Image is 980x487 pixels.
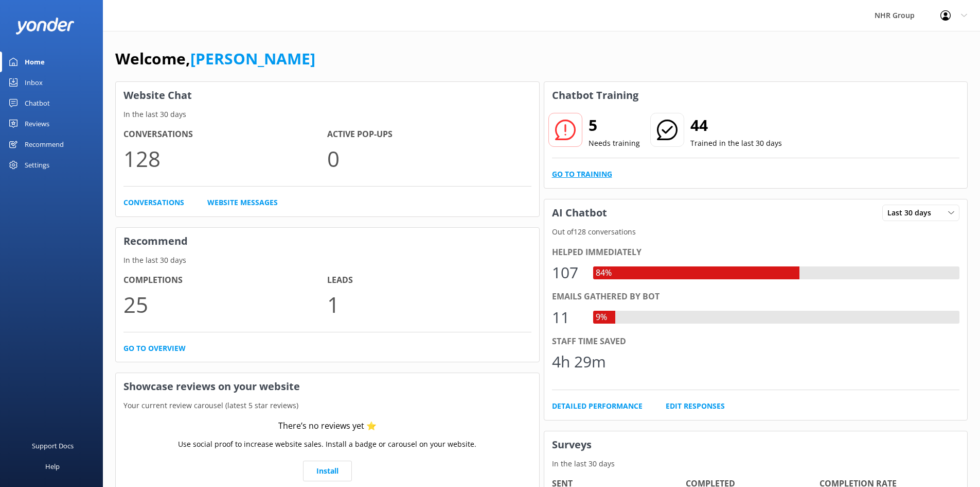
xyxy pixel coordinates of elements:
[123,128,327,141] h4: Conversations
[589,138,640,149] p: Needs training
[327,287,531,322] p: 1
[32,435,74,456] div: Support Docs
[116,228,539,255] h3: Recommend
[544,82,646,109] h3: Chatbot Training
[303,461,352,481] a: Install
[552,349,606,374] div: 4h 29m
[544,431,968,458] h3: Surveys
[552,400,643,412] a: Detailed Performance
[116,109,539,120] p: In the last 30 days
[544,199,615,226] h3: AI Chatbot
[593,266,614,280] div: 84%
[690,138,782,149] p: Trained in the last 30 days
[593,311,610,324] div: 9%
[690,113,782,138] h2: 44
[327,141,531,176] p: 0
[207,197,278,208] a: Website Messages
[116,255,539,266] p: In the last 30 days
[116,373,539,400] h3: Showcase reviews on your website
[123,197,184,208] a: Conversations
[887,207,937,219] span: Last 30 days
[116,400,539,411] p: Your current review carousel (latest 5 star reviews)
[190,48,315,69] a: [PERSON_NAME]
[552,290,960,304] div: Emails gathered by bot
[116,82,539,109] h3: Website Chat
[552,169,612,180] a: Go to Training
[666,400,725,412] a: Edit Responses
[15,18,75,35] img: yonder-white-logo.png
[552,335,960,348] div: Staff time saved
[25,134,64,155] div: Recommend
[178,439,476,450] p: Use social proof to increase website sales. Install a badge or carousel on your website.
[552,305,583,330] div: 11
[552,246,960,259] div: Helped immediately
[278,419,377,433] div: There’s no reviews yet ⭐
[123,141,327,176] p: 128
[327,128,531,141] h4: Active Pop-ups
[552,260,583,285] div: 107
[544,458,968,469] p: In the last 30 days
[123,287,327,322] p: 25
[45,456,60,477] div: Help
[327,274,531,287] h4: Leads
[123,274,327,287] h4: Completions
[115,46,315,71] h1: Welcome,
[25,93,50,113] div: Chatbot
[25,52,45,72] div: Home
[25,72,43,93] div: Inbox
[123,343,186,354] a: Go to overview
[25,155,49,175] div: Settings
[544,226,968,238] p: Out of 128 conversations
[589,113,640,138] h2: 5
[25,113,49,134] div: Reviews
